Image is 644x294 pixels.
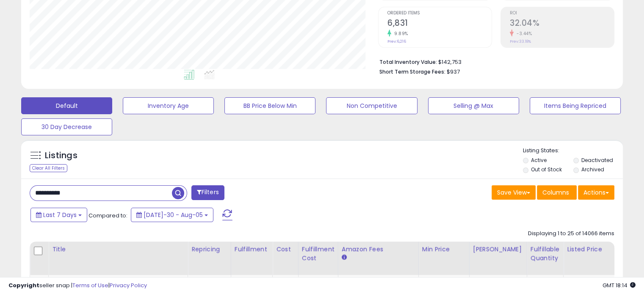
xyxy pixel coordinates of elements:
a: Privacy Policy [110,281,147,289]
button: [DATE]-30 - Aug-05 [131,208,213,222]
small: Prev: 33.18% [510,39,531,44]
button: Default [21,97,112,114]
div: [PERSON_NAME] [473,245,523,254]
small: -3.44% [514,30,532,37]
button: Inventory Age [123,97,214,114]
div: seller snap | | [8,282,147,290]
b: Total Inventory Value: [379,58,437,66]
button: BB Price Below Min [224,97,315,114]
div: Listed Price [567,245,640,254]
div: Fulfillable Quantity [531,245,560,263]
h5: Listings [45,150,77,162]
button: Selling @ Max [428,97,519,114]
div: Amazon Fees [342,245,415,254]
button: Save View [492,185,536,200]
span: Ordered Items [387,11,492,16]
a: Terms of Use [72,281,108,289]
small: Prev: 6,216 [387,39,406,44]
li: $142,753 [379,56,608,66]
button: Items Being Repriced [530,97,621,114]
span: Columns [542,188,569,197]
span: ROI [510,11,614,16]
label: Archived [581,166,604,173]
div: Cost [276,245,295,254]
h2: 32.04% [510,18,614,30]
small: Amazon Fees. [342,254,347,261]
div: Clear All Filters [30,164,67,172]
div: Repricing [191,245,227,254]
b: Short Term Storage Fees: [379,68,445,75]
button: 30 Day Decrease [21,118,112,135]
span: Compared to: [88,212,127,220]
h2: 6,831 [387,18,492,30]
div: Title [52,245,184,254]
span: [DATE]-30 - Aug-05 [144,211,203,219]
button: Actions [578,185,614,200]
p: Listing States: [523,147,623,155]
small: 9.89% [391,30,408,37]
div: Fulfillment [235,245,269,254]
button: Filters [191,185,224,200]
button: Last 7 Days [30,208,87,222]
button: Columns [537,185,577,200]
strong: Copyright [8,281,39,289]
label: Active [531,157,547,164]
span: 2025-08-13 18:14 GMT [603,281,636,289]
span: $937 [447,68,460,76]
label: Out of Stock [531,166,562,173]
div: Fulfillment Cost [302,245,334,263]
span: Last 7 Days [43,211,77,219]
button: Non Competitive [326,97,417,114]
label: Deactivated [581,157,613,164]
div: Displaying 1 to 25 of 14066 items [528,230,614,238]
div: Min Price [422,245,466,254]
